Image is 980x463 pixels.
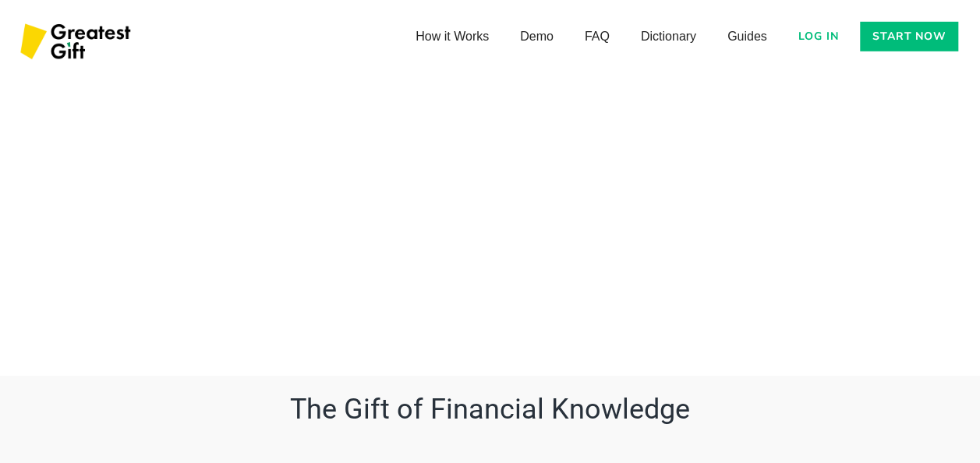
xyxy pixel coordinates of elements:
a: Start now [860,22,958,51]
a: FAQ [569,21,625,52]
a: Log in [789,22,848,51]
a: Demo [504,21,569,52]
h2: The Gift of Financial Knowledge [124,391,857,427]
a: Dictionary [625,21,712,52]
a: home [16,16,139,70]
a: Guides [712,21,783,52]
img: Greatest Gift Logo [16,16,139,70]
a: How it Works [400,21,504,52]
